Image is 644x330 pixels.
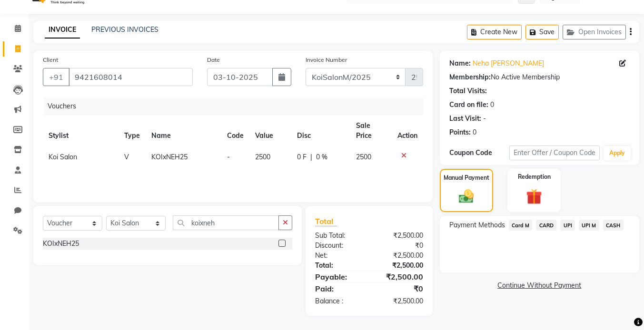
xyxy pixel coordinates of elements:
[291,115,350,146] th: Disc
[444,174,489,182] label: Manual Payment
[207,56,220,64] label: Date
[454,188,478,205] img: _cash.svg
[43,115,119,146] th: Stylist
[255,153,270,161] span: 2500
[369,241,430,251] div: ₹0
[43,239,79,249] div: KOIxNEH25
[603,220,624,231] span: CASH
[473,127,476,137] div: 0
[536,220,556,231] span: CARD
[449,72,491,82] div: Membership:
[91,25,159,34] a: PREVIOUS INVOICES
[221,115,249,146] th: Code
[297,152,307,162] span: 0 F
[449,127,471,137] div: Points:
[227,153,230,161] span: -
[315,216,337,226] span: Total
[525,25,559,39] button: Save
[44,97,430,115] div: Vouchers
[369,251,430,261] div: ₹2,500.00
[467,25,522,39] button: Create New
[308,251,369,261] div: Net:
[369,261,430,271] div: ₹2,500.00
[392,115,423,146] th: Action
[449,86,487,96] div: Total Visits:
[449,100,488,110] div: Card on file:
[490,100,494,110] div: 0
[509,220,533,231] span: Card M
[69,68,193,86] input: Search by Name/Mobile/Email/Code
[173,215,279,230] input: Search
[449,114,481,124] div: Last Visit:
[449,148,509,158] div: Coupon Code
[49,153,77,161] span: Koi Salon
[119,115,146,146] th: Type
[151,153,188,161] span: KOIxNEH25
[449,220,505,230] span: Payment Methods
[316,152,327,162] span: 0 %
[521,187,547,206] img: _gift.svg
[449,72,630,82] div: No Active Membership
[369,271,430,282] div: ₹2,500.00
[579,220,599,231] span: UPI M
[350,115,392,146] th: Sale Price
[356,153,371,161] span: 2500
[249,115,291,146] th: Value
[146,115,221,146] th: Name
[604,146,631,160] button: Apply
[369,231,430,241] div: ₹2,500.00
[483,114,486,124] div: -
[518,173,551,181] label: Redemption
[369,296,430,306] div: ₹2,500.00
[369,283,430,294] div: ₹0
[43,56,58,64] label: Client
[473,58,544,68] a: Neha [PERSON_NAME]
[306,56,347,64] label: Invoice Number
[509,146,600,160] input: Enter Offer / Coupon Code
[308,271,369,282] div: Payable:
[442,281,637,291] a: Continue Without Payment
[563,25,626,39] button: Open Invoices
[560,220,575,231] span: UPI
[308,231,369,241] div: Sub Total:
[308,283,369,294] div: Paid:
[449,58,471,68] div: Name:
[43,68,69,86] button: +91
[310,152,312,162] span: |
[308,241,369,251] div: Discount:
[308,296,369,306] div: Balance :
[308,261,369,271] div: Total:
[45,21,80,39] a: INVOICE
[119,146,146,168] td: V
